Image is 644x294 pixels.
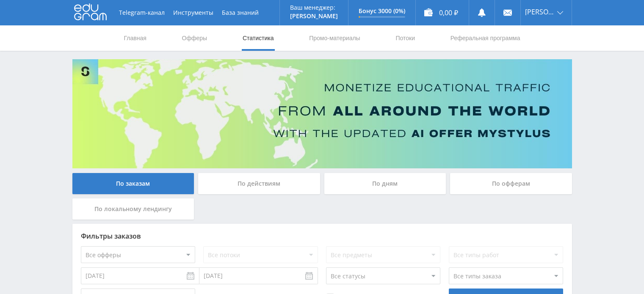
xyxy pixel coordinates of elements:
p: [PERSON_NAME] [290,13,338,19]
a: Главная [123,25,147,51]
a: Офферы [181,25,208,51]
img: Banner [72,59,572,168]
div: По дням [324,173,446,194]
div: По локальному лендингу [72,198,194,220]
div: По заказам [72,173,194,194]
a: Потоки [395,25,416,51]
div: По действиям [198,173,320,194]
div: Фильтры заказов [81,232,564,240]
a: Промо-материалы [308,25,361,51]
p: Ваш менеджер: [290,4,338,11]
a: Реферальная программа [450,25,521,51]
p: Бонус 3000 (0%) [359,8,405,14]
div: По офферам [450,173,572,194]
a: Статистика [242,25,275,51]
span: [PERSON_NAME] [525,8,555,15]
